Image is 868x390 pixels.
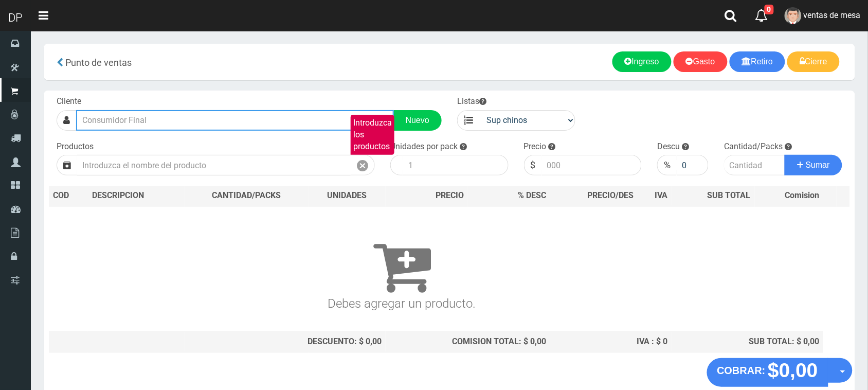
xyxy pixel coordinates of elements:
[730,51,786,72] a: Retiro
[717,365,766,376] strong: COBRAR:
[542,155,642,175] input: 000
[76,110,394,131] input: Consumidor Final
[524,155,542,175] div: $
[765,5,774,14] span: 0
[403,155,509,175] input: 1
[588,190,634,200] span: PRECIO/DES
[309,186,386,206] th: UNIDADES
[785,155,842,175] button: Sumar
[524,141,547,153] label: Precio
[393,110,442,131] a: Nuevo
[657,155,677,175] div: %
[804,10,861,20] span: ventas de mesa
[676,336,820,348] div: SUB TOTAL: $ 0,00
[57,141,94,153] label: Productos
[351,115,394,155] label: Introduzca los productos
[724,141,783,153] label: Cantidad/Packs
[189,336,382,348] div: DESCUENTO: $ 0,00
[785,190,819,202] span: Comision
[707,358,829,387] button: COBRAR: $0,00
[88,186,185,206] th: DES
[806,161,830,169] span: Sumar
[390,336,546,348] div: COMISION TOTAL: $ 0,00
[49,186,88,206] th: COD
[77,155,351,175] input: Introduzca el nombre del producto
[554,336,668,348] div: IVA : $ 0
[785,7,802,24] img: User Image
[657,141,680,153] label: Descu
[107,190,144,200] span: CRIPCION
[612,51,672,72] a: Ingreso
[655,190,668,200] span: IVA
[57,96,81,108] label: Cliente
[185,186,309,206] th: CANTIDAD/PACKS
[65,57,132,68] span: Punto de ventas
[436,190,464,202] span: PRECIO
[457,96,486,108] label: Listas
[677,155,709,175] input: 000
[53,221,751,310] h3: Debes agregar un producto.
[518,190,546,200] span: % DESC
[674,51,728,72] a: Gasto
[787,51,840,72] a: Cierre
[390,141,458,153] label: Unidades por pack
[724,155,785,175] input: Cantidad
[708,190,751,202] span: SUB TOTAL
[768,359,818,381] strong: $0,00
